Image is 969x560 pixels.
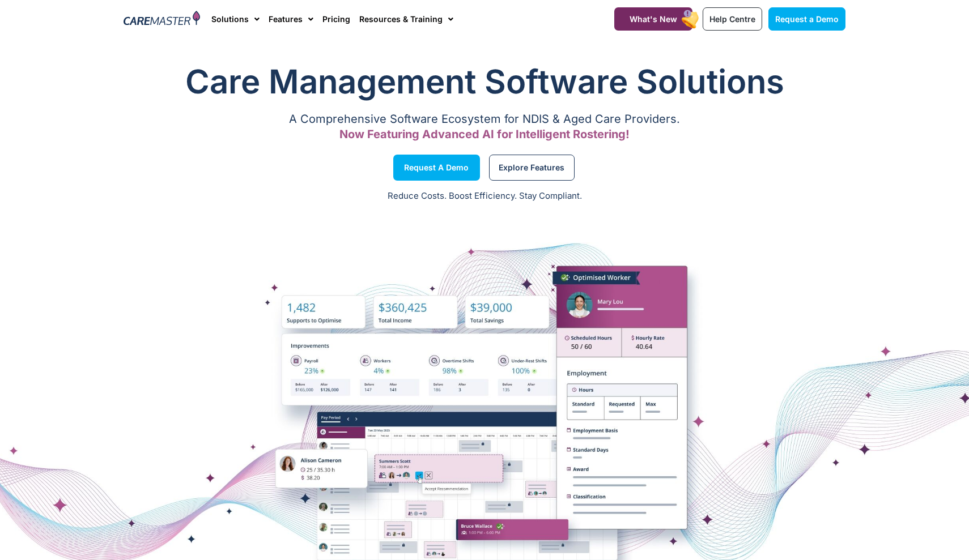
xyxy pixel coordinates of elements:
span: Help Centre [709,14,755,24]
img: CareMaster Logo [124,11,200,28]
p: Reduce Costs. Boost Efficiency. Stay Compliant. [7,190,962,203]
a: What's New [614,7,692,31]
h1: Care Management Software Solutions [124,59,845,104]
a: Help Centre [703,7,762,31]
span: What's New [630,14,677,24]
a: Request a Demo [768,7,845,31]
span: Request a Demo [775,14,839,24]
p: A Comprehensive Software Ecosystem for NDIS & Aged Care Providers. [124,116,845,123]
a: Request a Demo [393,155,480,181]
span: Now Featuring Advanced AI for Intelligent Rostering! [339,127,630,141]
span: Request a Demo [404,165,469,170]
a: Explore Features [489,155,575,181]
span: Explore Features [499,165,564,170]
